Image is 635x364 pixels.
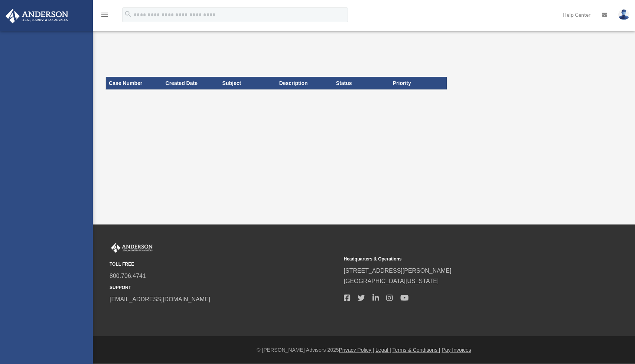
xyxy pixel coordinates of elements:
img: Anderson Advisors Platinum Portal [110,243,154,253]
th: Case Number [106,77,163,89]
th: Subject [219,77,276,89]
a: Terms & Conditions | [393,347,440,353]
a: Legal | [375,347,391,353]
th: Description [276,77,333,89]
th: Status [333,77,390,89]
div: © [PERSON_NAME] Advisors 2025 [93,345,635,355]
th: Priority [390,77,447,89]
a: [EMAIL_ADDRESS][DOMAIN_NAME] [110,296,210,302]
i: menu [100,10,109,19]
small: SUPPORT [110,284,339,292]
img: User Pic [618,9,629,20]
a: Pay Invoices [442,347,471,353]
a: 800.706.4741 [110,273,146,279]
a: Privacy Policy | [339,347,374,353]
a: [STREET_ADDRESS][PERSON_NAME] [344,268,452,274]
img: Anderson Advisors Platinum Portal [3,9,71,23]
a: menu [100,13,109,19]
th: Created Date [163,77,219,89]
a: [GEOGRAPHIC_DATA][US_STATE] [344,278,439,284]
small: Headquarters & Operations [344,255,573,263]
i: search [124,10,132,18]
small: TOLL FREE [110,260,339,268]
